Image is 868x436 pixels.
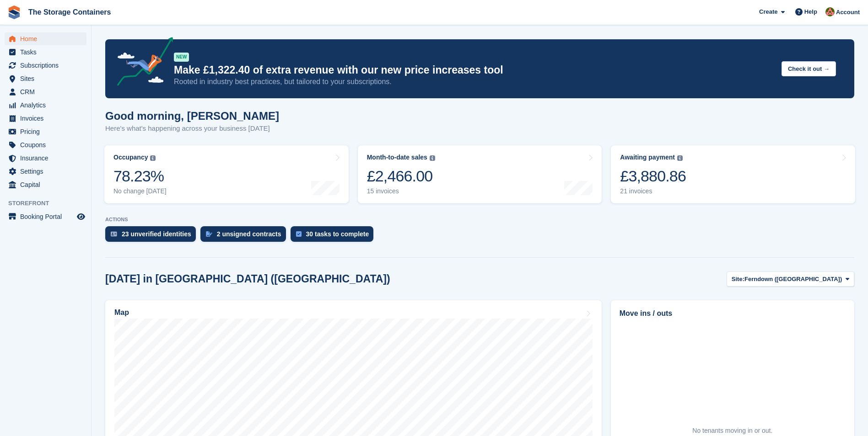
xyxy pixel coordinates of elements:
div: 15 invoices [367,187,435,195]
a: 30 tasks to complete [291,226,378,246]
img: stora-icon-8386f47178a22dfd0bd8f6a31ec36ba5ce8667c1dd55bd0f319d3a0aa187defe.svg [7,5,21,19]
img: price-adjustments-announcement-icon-8257ccfd72463d97f412b2fc003d46551f7dbcb40ab6d574587a9cd5c0d94... [109,37,173,89]
span: Subscriptions [20,59,75,72]
span: Booking Portal [20,210,75,223]
a: menu [5,85,86,98]
h2: Map [114,308,129,317]
img: contract_signature_icon-13c848040528278c33f63329250d36e43548de30e8caae1d1a13099fd9432cc5.svg [206,231,212,237]
h2: Move ins / outs [620,308,846,319]
div: NEW [174,53,189,62]
img: icon-info-grey-7440780725fd019a000dd9b08b2336e03edf1995a4989e88bcd33f0948082b44.svg [150,155,156,161]
span: Site: [732,275,744,284]
div: No tenants moving in or out. [692,426,772,436]
a: The Storage Containers [25,5,114,20]
p: Rooted in industry best practices, but tailored to your subscriptions. [174,77,774,87]
img: verify_identity-adf6edd0f0f0b5bbfe63781bf79b02c33cf7c696d77639b501bdc392416b5a36.svg [111,231,117,237]
a: menu [5,112,86,125]
img: Kirsty Simpson [825,7,835,16]
span: Ferndown ([GEOGRAPHIC_DATA]) [744,275,842,284]
a: 23 unverified identities [105,226,200,246]
img: icon-info-grey-7440780725fd019a000dd9b08b2336e03edf1995a4989e88bcd33f0948082b44.svg [430,155,435,161]
span: Insurance [20,152,75,165]
h2: [DATE] in [GEOGRAPHIC_DATA] ([GEOGRAPHIC_DATA]) [105,273,390,285]
div: £3,880.86 [620,167,686,186]
a: menu [5,152,86,165]
a: menu [5,125,86,138]
span: Invoices [20,112,75,125]
span: Storefront [8,199,91,208]
span: Home [20,32,75,45]
a: 2 unsigned contracts [200,226,291,246]
span: Coupons [20,138,75,151]
img: icon-info-grey-7440780725fd019a000dd9b08b2336e03edf1995a4989e88bcd33f0948082b44.svg [677,155,683,161]
span: Settings [20,165,75,178]
span: Analytics [20,99,75,112]
div: £2,466.00 [367,167,435,186]
a: menu [5,72,86,85]
div: Month-to-date sales [367,154,427,161]
a: menu [5,178,86,191]
button: Site: Ferndown ([GEOGRAPHIC_DATA]) [727,271,854,287]
div: 78.23% [113,167,167,186]
button: Check it out → [782,61,836,76]
a: menu [5,138,86,151]
p: ACTIONS [105,217,854,223]
div: Awaiting payment [620,154,675,161]
a: Preview store [75,211,86,222]
a: menu [5,99,86,112]
h1: Good morning, [PERSON_NAME] [105,110,279,122]
span: Create [759,7,777,16]
p: Here's what's happening across your business [DATE] [105,123,279,134]
span: Tasks [20,46,75,58]
span: CRM [20,85,75,98]
div: 2 unsigned contracts [217,230,281,238]
div: 23 unverified identities [122,230,191,238]
span: Help [804,7,817,16]
p: Make £1,322.40 of extra revenue with our new price increases tool [174,64,774,77]
a: Occupancy 78.23% No change [DATE] [104,145,349,203]
div: 30 tasks to complete [306,230,369,238]
img: task-75834270c22a3079a89374b754ae025e5fb1db73e45f91037f5363f120a921f8.svg [296,231,302,237]
span: Sites [20,72,75,85]
div: 21 invoices [620,187,686,195]
span: Capital [20,178,75,191]
span: Account [836,8,860,17]
span: Pricing [20,125,75,138]
a: Month-to-date sales £2,466.00 15 invoices [358,145,602,203]
div: Occupancy [113,154,148,161]
a: menu [5,32,86,45]
a: menu [5,210,86,223]
div: No change [DATE] [113,187,167,195]
a: menu [5,59,86,72]
a: menu [5,46,86,58]
a: menu [5,165,86,178]
a: Awaiting payment £3,880.86 21 invoices [611,145,855,203]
